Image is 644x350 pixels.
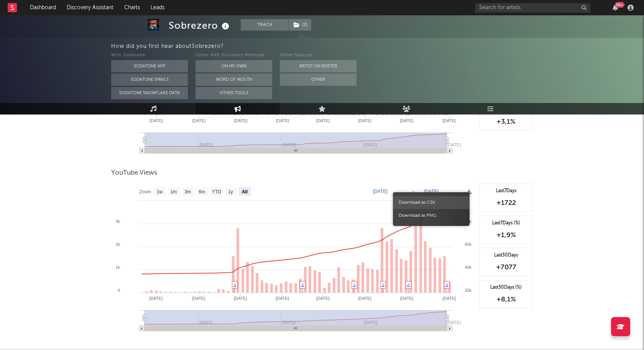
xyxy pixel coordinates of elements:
[407,282,410,287] a: ♫
[289,19,311,31] button: (2)
[358,296,371,301] text: [DATE]
[353,282,356,287] a: ♫
[615,2,624,8] div: 99 +
[381,282,384,287] a: ♫
[447,142,461,147] text: [DATE]
[185,189,191,195] text: 3m
[465,288,472,293] text: 20k
[157,189,163,195] text: 1w
[149,296,163,301] text: [DATE]
[424,189,439,194] text: [DATE]
[483,252,529,259] div: Last 30 Days
[447,320,461,325] text: [DATE]
[233,282,236,287] a: ♫
[483,117,529,126] div: +3,1 %
[316,118,330,123] text: [DATE]
[393,196,470,209] span: Download as CSV
[276,118,289,123] text: [DATE]
[192,296,205,301] text: [DATE]
[400,296,413,301] text: [DATE]
[276,296,289,301] text: [DATE]
[400,118,414,123] text: [DATE]
[483,284,529,291] div: Last 30 Days (%)
[316,296,330,301] text: [DATE]
[301,282,304,287] a: ♫
[289,19,312,31] span: ( 2 )
[483,220,529,227] div: Last 7 Days (%)
[442,118,456,123] text: [DATE]
[280,74,356,86] button: Other
[169,19,231,32] div: Sobrezero
[613,5,618,11] button: 99+
[465,265,472,270] text: 40k
[241,19,289,31] button: Track
[393,209,470,222] span: Download as PNG
[111,168,157,178] span: YouTube Views
[483,231,529,240] div: +1,9 %
[475,3,590,13] input: Search for artists
[192,118,205,123] text: [DATE]
[242,189,248,195] text: All
[445,282,448,287] a: ♫
[195,87,272,99] button: Other Tools
[280,60,356,72] button: Artist on Roster
[195,74,272,86] button: Word Of Mouth
[228,189,233,195] text: 1y
[111,42,644,51] div: How did you first hear about Sobrezero ?
[280,51,356,60] div: Other Sources
[115,219,120,224] text: 3k
[483,188,529,195] div: Last 7 Days
[442,296,456,301] text: [DATE]
[411,189,416,194] text: →
[195,51,272,60] div: Other A&R Discovery Methods
[139,189,151,195] text: Zoom
[483,198,529,208] div: +1722
[150,118,163,123] text: [DATE]
[199,189,205,195] text: 6m
[234,118,248,123] text: [DATE]
[115,242,120,247] text: 2k
[115,265,120,270] text: 1k
[483,295,529,304] div: +8,1 %
[111,74,188,86] button: Sodatone Emails
[118,288,120,293] text: 0
[111,87,188,99] button: Sodatone Snowflake Data
[234,296,247,301] text: [DATE]
[465,242,472,247] text: 60k
[195,60,272,72] button: On My Own
[111,60,188,72] button: Sodatone App
[373,189,388,194] text: [DATE]
[111,51,188,60] div: With Sodatone
[171,189,177,195] text: 1m
[212,189,221,195] text: YTD
[358,118,371,123] text: [DATE]
[483,263,529,272] div: +7077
